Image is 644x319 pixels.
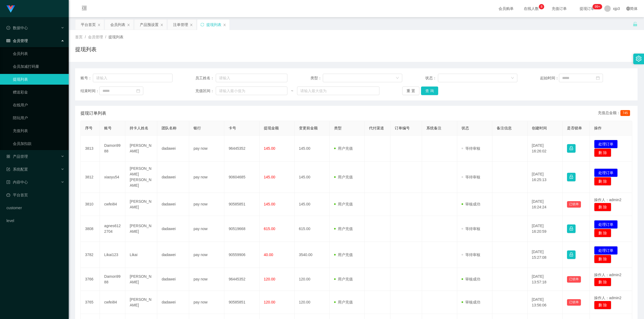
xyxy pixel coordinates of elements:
[108,35,123,39] span: 提现列表
[295,268,330,291] td: 120.00
[75,45,97,53] h1: 提现列表
[81,162,100,193] td: 3812
[216,74,287,82] input: 请输入
[334,202,353,206] span: 用户充值
[462,126,469,130] span: 状态
[13,100,64,110] a: 在线用户
[127,23,130,27] i: 图标: close
[125,242,157,268] td: Likai
[224,268,259,291] td: 96445352
[13,125,64,136] a: 充值列表
[6,215,64,226] a: level
[81,216,100,242] td: 3808
[6,202,64,213] a: customer
[462,253,480,257] span: 等待审核
[594,177,611,186] button: 删 除
[594,273,621,277] span: 操作人：admin2
[462,175,480,179] span: 等待审核
[264,300,275,304] span: 120.00
[13,87,64,97] a: 赠送彩金
[462,227,480,231] span: 等待审核
[157,162,189,193] td: dadawei
[93,74,172,82] input: 请输入
[295,136,330,162] td: 145.00
[105,35,106,39] span: /
[88,35,103,39] span: 会员管理
[224,216,259,242] td: 90519668
[6,39,28,43] span: 会员管理
[6,180,28,184] span: 内容中心
[140,20,159,30] div: 产品预设置
[224,291,259,314] td: 90585851
[567,250,576,259] button: 图标: lock
[594,198,621,202] span: 操作人：admin2
[626,7,630,10] i: 图标: global
[100,268,125,291] td: Damon9988
[125,268,157,291] td: [PERSON_NAME]
[264,126,279,130] span: 提现金额
[189,216,224,242] td: pay now
[532,126,547,130] span: 创建时间
[594,126,602,130] span: 操作
[100,291,125,314] td: cwfei84
[528,162,563,193] td: [DATE] 16:25:13
[594,148,611,157] button: 删 除
[157,193,189,216] td: dadawei
[110,20,125,30] div: 会员列表
[193,126,201,130] span: 银行
[100,242,125,268] td: Likai123
[229,126,236,130] span: 卡号
[594,203,611,211] button: 删 除
[594,220,618,229] button: 处理订单
[264,227,275,231] span: 615.00
[462,146,480,151] span: 等待审核
[594,296,621,300] span: 操作人：admin2
[13,48,64,59] a: 会员列表
[125,193,157,216] td: [PERSON_NAME]
[195,75,216,81] span: 员工姓名：
[425,75,438,81] span: 状态：
[426,126,441,130] span: 系统备注
[85,35,86,39] span: /
[173,20,188,30] div: 注单管理
[594,301,611,309] button: 删 除
[162,126,177,130] span: 团队名称
[287,88,297,94] span: ~
[369,126,384,130] span: 代付渠道
[567,144,576,153] button: 图标: lock
[160,23,163,27] i: 图标: close
[528,268,563,291] td: [DATE] 13:57:18
[295,193,330,216] td: 145.00
[200,23,204,27] i: 图标: sync
[6,167,28,171] span: 系统配置
[310,75,323,81] span: 类型：
[497,126,512,130] span: 备注信息
[6,39,10,43] i: 图标: table
[594,246,618,255] button: 处理订单
[295,242,330,268] td: 3540.00
[334,277,353,281] span: 用户充值
[157,216,189,242] td: dadawei
[334,253,353,257] span: 用户充值
[6,26,28,30] span: 数据中心
[334,300,353,304] span: 用户充值
[295,291,330,314] td: 120.00
[462,202,480,206] span: 审核成功
[195,88,216,94] span: 充值区间：
[100,193,125,216] td: cwfei84
[636,56,642,62] i: 图标: setting
[511,76,514,80] i: 图标: down
[6,180,10,184] i: 图标: profile
[125,136,157,162] td: [PERSON_NAME]
[549,7,569,10] span: 充值订单
[206,20,221,30] div: 提现列表
[189,136,224,162] td: pay now
[264,146,275,151] span: 145.00
[6,167,10,171] i: 图标: form
[216,87,287,95] input: 请输入最小值为
[421,87,438,95] button: 查 询
[104,126,112,130] span: 账号
[190,23,193,27] i: 图标: close
[6,154,28,159] span: 产品管理
[598,110,632,117] div: 充值总金额：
